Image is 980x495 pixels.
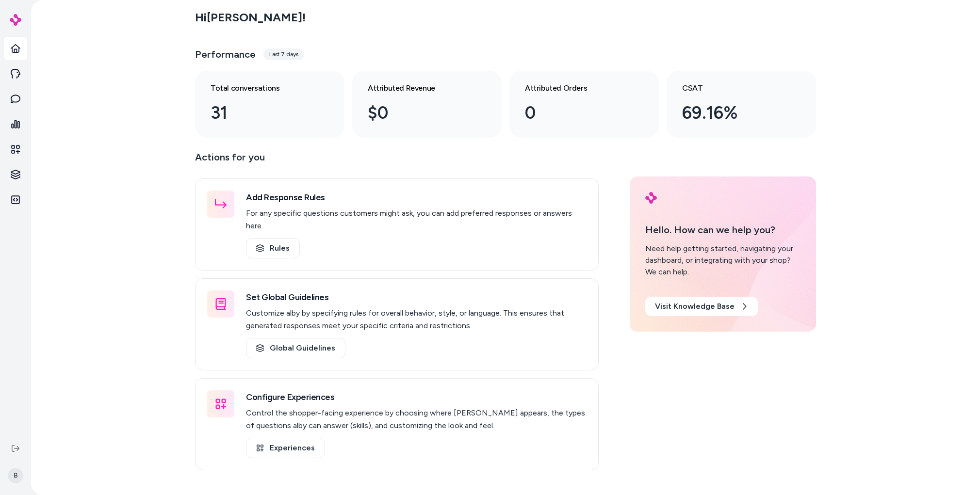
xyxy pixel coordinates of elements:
[246,307,587,332] p: Customize alby by specifying rules for overall behavior, style, or language. This ensures that ge...
[211,82,313,94] h3: Total conversations
[263,48,304,60] div: Last 7 days
[211,100,313,126] div: 31
[246,191,587,204] h3: Add Response Rules
[246,207,587,232] p: For any specific questions customers might ask, you can add preferred responses or answers here.
[525,100,628,126] div: 0
[645,297,758,316] a: Visit Knowledge Base
[667,71,816,138] a: CSAT 69.16%
[195,71,344,138] a: Total conversations 31
[682,82,785,94] h3: CSAT
[10,14,21,26] img: alby Logo
[246,407,587,432] p: Control the shopper-facing experience by choosing where [PERSON_NAME] appears, the types of quest...
[682,100,785,126] div: 69.16%
[8,468,23,483] span: B
[368,100,471,126] div: $0
[195,48,256,61] h3: Performance
[6,460,25,491] button: B
[525,82,628,94] h3: Attributed Orders
[246,390,587,404] h3: Configure Experiences
[645,223,800,237] p: Hello. How can we help you?
[246,338,345,358] a: Global Guidelines
[352,71,502,138] a: Attributed Revenue $0
[246,238,300,258] a: Rules
[509,71,659,138] a: Attributed Orders 0
[246,438,325,458] a: Experiences
[368,82,471,94] h3: Attributed Revenue
[645,243,800,278] div: Need help getting started, navigating your dashboard, or integrating with your shop? We can help.
[645,192,657,204] img: alby Logo
[195,149,599,173] p: Actions for you
[246,290,587,304] h3: Set Global Guidelines
[195,10,306,25] h2: Hi [PERSON_NAME] !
